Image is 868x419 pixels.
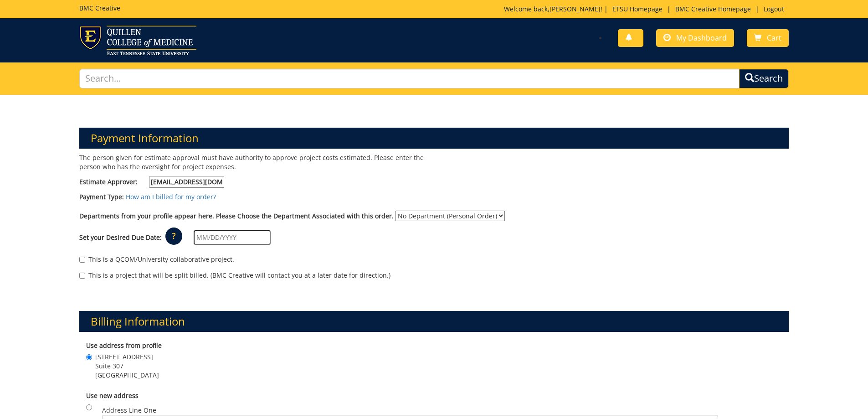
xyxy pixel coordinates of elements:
input: This is a project that will be split billed. (BMC Creative will contact you at a later date for d... [79,273,85,279]
a: ETSU Homepage [608,5,667,13]
a: How am I billed for my order? [126,192,216,201]
span: Suite 307 [95,362,159,371]
label: This is a project that will be split billed. (BMC Creative will contact you at a later date for d... [79,271,390,280]
input: [STREET_ADDRESS] Suite 307 [GEOGRAPHIC_DATA] [86,354,92,360]
h3: Payment Information [79,128,789,149]
label: Departments from your profile appear here. Please Choose the Department Associated with this order. [79,212,394,221]
a: BMC Creative Homepage [671,5,755,13]
a: [PERSON_NAME] [550,5,601,13]
span: Cart [767,33,781,43]
label: Set your Desired Due Date: [79,233,162,242]
span: [GEOGRAPHIC_DATA] [95,371,159,380]
h5: BMC Creative [79,5,120,11]
b: Use address from profile [86,341,162,350]
button: Search [739,69,789,88]
input: This is a QCOM/University collaborative project. [79,257,85,263]
span: My Dashboard [676,33,727,43]
label: Payment Type: [79,192,124,202]
a: My Dashboard [656,29,734,47]
h3: Billing Information [79,311,789,332]
b: Use new address [86,391,139,400]
span: [STREET_ADDRESS] [95,352,159,362]
img: ETSU logo [79,26,196,55]
input: Search... [79,69,740,88]
label: This is a QCOM/University collaborative project. [79,255,234,264]
input: MM/DD/YYYY [194,230,271,245]
p: The person given for estimate approval must have authority to approve project costs estimated. Pl... [79,153,427,171]
p: Welcome back, ! | | | [504,5,789,14]
input: Estimate Approver: [149,176,224,188]
p: ? [165,228,182,245]
label: Estimate Approver: [79,176,224,188]
a: Logout [759,5,789,13]
a: Cart [747,29,789,47]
